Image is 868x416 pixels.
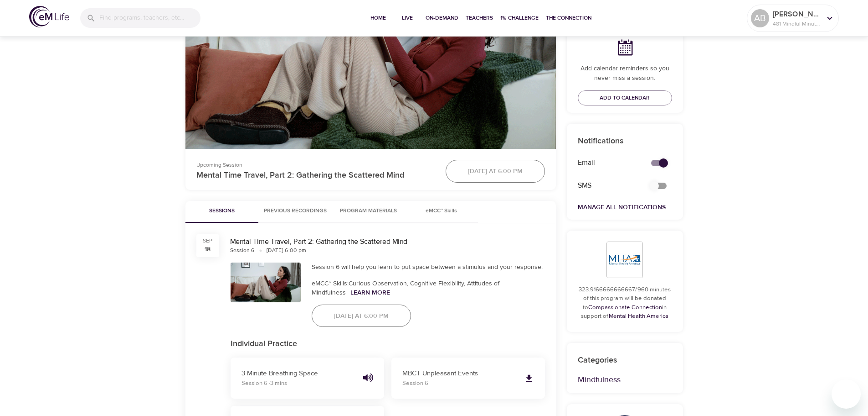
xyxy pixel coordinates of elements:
div: Sep [203,237,213,245]
button: Add to Calendar [578,90,672,105]
div: 18 [205,245,211,254]
a: Compassionate Connection [588,304,662,311]
img: logo [29,6,69,27]
div: SMS [572,175,640,196]
p: Individual Practice [231,338,545,350]
div: Session 6 [230,247,255,254]
input: Find programs, teachers, etc... [99,8,200,28]
p: Mindfulness [578,374,672,386]
span: The Connection [546,13,591,23]
span: eMCC™ Skills [411,206,473,216]
span: Sessions [191,206,253,216]
span: 1% Challenge [500,13,539,23]
p: Add calendar reminders so you never miss a session. [578,64,672,83]
span: Previous Recordings [264,206,327,216]
div: Email [572,152,640,174]
button: 3 Minute Breathing SpaceSession 6 ·3 mins [231,358,384,399]
div: AB [751,9,769,27]
a: Mental Health America [609,312,668,320]
span: Program Materials [338,206,400,216]
p: 3 Minute Breathing Space [241,369,356,379]
p: 323.9166666666667/960 minutes of this program will be donated to in support of [578,285,672,321]
a: Learn More [350,289,390,297]
span: On-Demand [426,13,458,23]
iframe: Button to launch messaging window [832,379,861,409]
div: Mental Time Travel, Part 2: Gathering the Scattered Mind [230,237,545,247]
span: Home [367,13,389,23]
a: Manage All Notifications [578,203,666,211]
p: Mental Time Travel, Part 2: Gathering the Scattered Mind [196,169,435,181]
div: Session 6 will help you learn to put space between a stimulus and your response. [312,263,545,272]
span: eMCC™ Skills: Curious Observation, Cognitive Flexibility, Attitudes of Mindfulness [312,279,499,297]
div: [DATE] 6:00 pm [267,247,306,254]
a: MBCT Unpleasant EventsSession 6 [391,358,545,399]
p: Categories [578,354,672,366]
p: 481 Mindful Minutes [773,20,821,28]
p: Session 6 [402,379,517,388]
p: Session 6 [241,379,356,388]
p: Notifications [578,135,672,147]
span: · 3 mins [269,379,287,387]
span: Add to Calendar [600,93,650,103]
p: [PERSON_NAME] [773,9,821,20]
p: MBCT Unpleasant Events [402,369,517,379]
span: Teachers [466,13,493,23]
p: Upcoming Session [196,161,435,169]
span: Live [396,13,418,23]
